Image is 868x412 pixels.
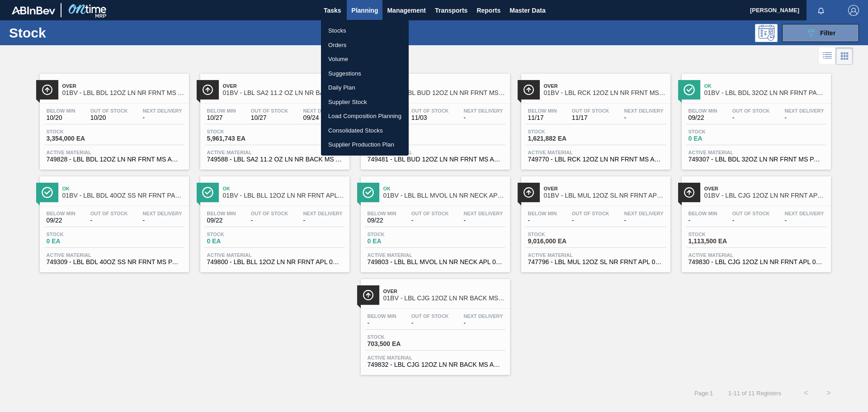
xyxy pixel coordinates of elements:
[321,38,409,52] a: Orders
[321,81,409,95] a: Daily Plan
[321,52,409,66] a: Volume
[321,109,409,123] a: Load Composition Planning
[321,123,409,138] a: Consolidated Stocks
[321,66,409,81] a: Suggestions
[321,95,409,109] a: Supplier Stock
[321,24,409,38] a: Stocks
[321,137,409,152] a: Supplier Production Plan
